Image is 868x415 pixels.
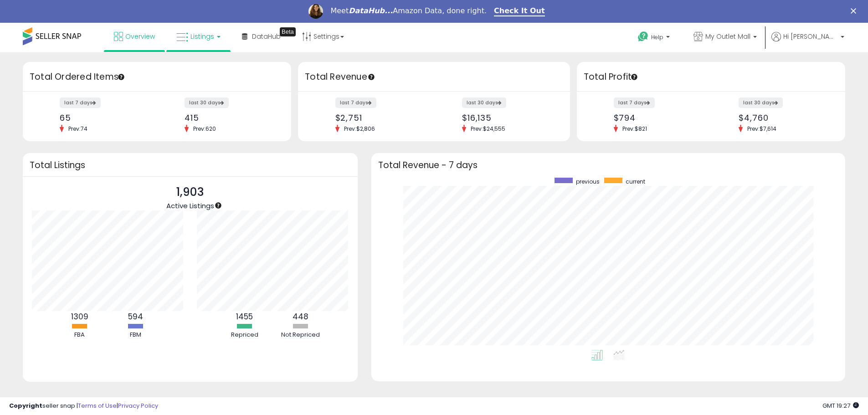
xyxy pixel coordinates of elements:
h3: Total Ordered Items [30,71,284,83]
b: 1309 [71,311,88,322]
h3: Total Revenue [305,71,563,83]
a: My Outlet Mall [687,23,764,52]
div: Tooltip anchor [214,201,222,210]
span: Prev: $2,806 [339,125,380,133]
span: Help [651,33,663,41]
div: Meet Amazon Data, done right. [330,6,487,15]
span: My Outlet Mall [705,32,750,41]
div: Tooltip anchor [367,73,375,81]
div: FBA [52,331,107,339]
label: last 7 days [60,97,101,108]
div: $2,751 [335,113,427,123]
a: Terms of Use [78,401,117,410]
img: Profile image for Georgie [308,4,323,19]
a: Listings [169,23,227,50]
a: Privacy Policy [118,401,158,410]
div: $4,760 [739,113,829,123]
label: last 30 days [739,97,783,108]
strong: Copyright [9,401,42,410]
p: 1,903 [166,184,214,201]
label: last 7 days [335,97,376,108]
a: Overview [107,23,162,50]
h3: Total Revenue - 7 days [378,162,838,169]
h3: Total Listings [30,162,351,169]
b: 1455 [236,311,253,322]
h3: Total Profit [584,71,838,83]
b: 448 [293,311,308,322]
a: DataHub [235,23,288,50]
div: Not Repriced [273,331,328,339]
a: Hi [PERSON_NAME] [771,32,844,52]
span: Active Listings [166,201,214,210]
span: Prev: 74 [64,125,92,133]
span: Prev: $24,555 [466,125,510,133]
span: 2025-09-10 19:27 GMT [822,401,859,410]
a: Check It Out [494,6,545,16]
div: Tooltip anchor [117,73,125,81]
span: Prev: 620 [189,125,221,133]
div: Repriced [217,331,272,339]
div: Tooltip anchor [630,73,638,81]
label: last 30 days [462,97,506,108]
span: Prev: $821 [618,125,652,133]
span: current [626,178,645,185]
span: previous [576,178,600,185]
div: seller snap | | [9,402,158,410]
span: Overview [125,32,155,41]
div: 65 [60,113,150,123]
span: DataHub [252,32,281,41]
label: last 30 days [185,97,229,108]
i: Get Help [637,31,649,42]
div: Tooltip anchor [280,27,296,36]
span: Prev: $7,614 [743,125,781,133]
div: $16,135 [462,113,554,123]
i: DataHub... [349,6,393,15]
div: $794 [614,113,704,123]
div: FBM [108,331,163,339]
a: Settings [295,23,351,50]
a: Help [631,24,679,52]
span: Hi [PERSON_NAME] [783,32,838,41]
b: 594 [128,311,143,322]
div: 415 [185,113,275,123]
div: Close [851,8,860,14]
span: Listings [190,32,214,41]
label: last 7 days [614,97,655,108]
